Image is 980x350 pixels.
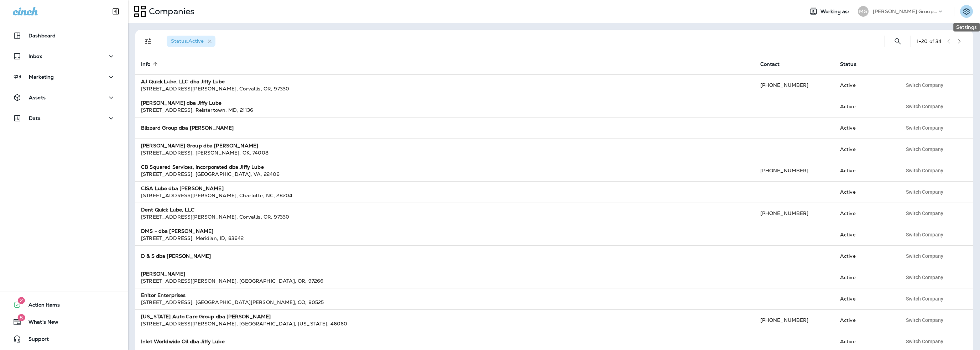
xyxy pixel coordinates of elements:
button: Search Companies [891,34,905,48]
span: Switch Company [906,339,943,344]
span: Switch Company [906,232,943,237]
span: Support [21,336,49,345]
button: Support [7,332,121,346]
td: Active [834,309,896,331]
span: Working as: [820,9,851,15]
p: Inbox [28,53,42,59]
button: Switch Company [902,293,947,304]
strong: Dent Quick Lube, LLC [141,207,194,213]
td: Active [834,267,896,288]
p: Marketing [29,74,54,80]
strong: [PERSON_NAME] dba Jiffy Lube [141,100,221,106]
td: Active [834,181,896,203]
button: Data [7,111,121,125]
span: Switch Company [906,254,943,258]
div: [STREET_ADDRESS] , [GEOGRAPHIC_DATA] , VA , 22406 [141,171,749,178]
div: [STREET_ADDRESS] , Meridian , ID , 83642 [141,235,749,242]
span: Switch Company [906,83,943,88]
span: Switch Company [906,125,943,130]
strong: AJ Quick Lube, LLC dba Jiffy Lube [141,78,225,85]
td: Active [834,96,896,117]
div: [STREET_ADDRESS] , [PERSON_NAME] , OK , 74008 [141,149,749,156]
button: Switch Company [902,251,947,261]
button: Switch Company [902,208,947,219]
span: Switch Company [906,318,943,323]
div: [STREET_ADDRESS][PERSON_NAME] , Corvallis , OR , 97330 [141,213,749,220]
button: Filters [141,34,155,48]
td: [PHONE_NUMBER] [755,160,834,181]
div: [STREET_ADDRESS] , [GEOGRAPHIC_DATA][PERSON_NAME] , CO , 80525 [141,299,749,306]
p: Dashboard [28,33,56,38]
button: Switch Company [902,165,947,176]
div: [STREET_ADDRESS][PERSON_NAME] , Charlotte , NC , 28204 [141,192,749,199]
button: Switch Company [902,122,947,133]
td: Active [834,117,896,139]
strong: [PERSON_NAME] Group dba [PERSON_NAME] [141,142,258,149]
span: Switch Company [906,296,943,301]
span: Status [840,61,856,67]
button: Inbox [7,49,121,63]
p: [PERSON_NAME] Group dba [PERSON_NAME] [873,9,937,14]
button: Assets [7,90,121,105]
button: Switch Company [902,101,947,112]
div: [STREET_ADDRESS][PERSON_NAME] , [GEOGRAPHIC_DATA] , [US_STATE] , 46060 [141,320,749,327]
strong: [US_STATE] Auto Care Group dba [PERSON_NAME] [141,313,271,320]
button: Switch Company [902,272,947,283]
strong: Blizzard Group dba [PERSON_NAME] [141,125,234,131]
strong: DMS - dba [PERSON_NAME] [141,228,213,234]
span: 8 [17,314,25,321]
span: Contact [760,61,789,67]
span: Switch Company [906,275,943,280]
button: Marketing [7,70,121,84]
span: 2 [18,297,25,304]
span: Status [840,61,866,67]
strong: Inlet Worldwide Oil dba Jiffy Lube [141,338,225,345]
strong: Enitor Enterprises [141,292,186,298]
button: Switch Company [902,315,947,325]
button: Switch Company [902,187,947,197]
td: Active [834,74,896,96]
td: [PHONE_NUMBER] [755,74,834,96]
div: Status:Active [167,36,215,47]
span: Info [141,61,151,67]
td: Active [834,224,896,245]
td: Active [834,139,896,160]
div: MG [858,6,869,17]
strong: [PERSON_NAME] [141,271,185,277]
button: Switch Company [902,144,947,155]
td: [PHONE_NUMBER] [755,203,834,224]
div: [STREET_ADDRESS] , Reistertown , MD , 21136 [141,106,749,114]
strong: D & S dba [PERSON_NAME] [141,253,211,259]
strong: CISA Lube dba [PERSON_NAME] [141,185,224,192]
button: Collapse Sidebar [106,4,126,19]
div: 1 - 20 of 34 [917,38,942,44]
span: Switch Company [906,104,943,109]
button: Dashboard [7,28,121,43]
p: Assets [29,95,46,100]
div: [STREET_ADDRESS][PERSON_NAME] , Corvallis , OR , 97330 [141,85,749,92]
span: Status : Active [171,38,204,44]
td: [PHONE_NUMBER] [755,309,834,331]
td: Active [834,160,896,181]
button: 2Action Items [7,298,121,312]
span: What's New [21,319,58,328]
span: Action Items [21,302,60,310]
span: Switch Company [906,147,943,152]
p: Data [29,115,41,121]
span: Contact [760,61,780,67]
button: Switch Company [902,80,947,90]
span: Info [141,61,160,67]
span: Switch Company [906,211,943,216]
button: Settings [960,5,973,18]
span: Switch Company [906,168,943,173]
td: Active [834,203,896,224]
p: Companies [146,6,194,17]
button: Switch Company [902,336,947,347]
strong: CB Squared Services, Incorporated dba Jiffy Lube [141,164,264,170]
td: Active [834,288,896,309]
div: [STREET_ADDRESS][PERSON_NAME] , [GEOGRAPHIC_DATA] , OR , 97266 [141,277,749,284]
button: Switch Company [902,229,947,240]
td: Active [834,245,896,267]
button: 8What's New [7,315,121,329]
div: Settings [953,23,980,31]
